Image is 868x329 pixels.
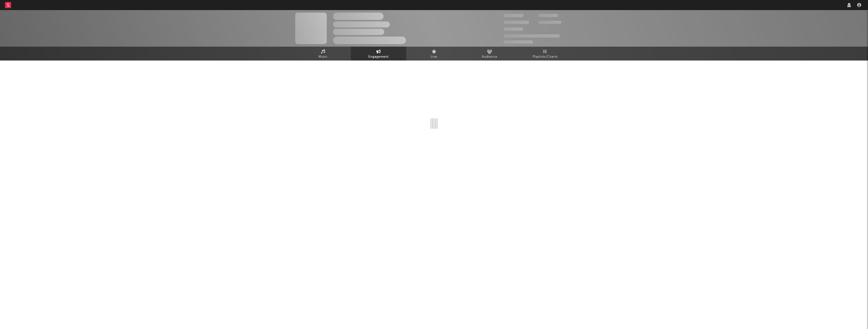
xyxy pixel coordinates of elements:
[351,47,406,61] a: Engagement
[533,54,558,60] span: Playlists/Charts
[406,47,462,61] a: Live
[482,54,497,60] span: Audience
[503,14,524,17] span: 300,000
[368,54,389,60] span: Engagement
[462,47,517,61] a: Audience
[431,54,437,60] span: Live
[503,21,529,24] span: 50,000,000
[318,54,328,60] span: Music
[538,14,558,17] span: 100,000
[503,40,533,44] span: Jump Score: 85.0
[538,21,561,24] span: 1,000,000
[503,34,560,38] span: 50,000,000 Monthly Listeners
[503,27,523,31] span: 100,000
[517,47,573,61] a: Playlists/Charts
[295,47,351,61] a: Music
